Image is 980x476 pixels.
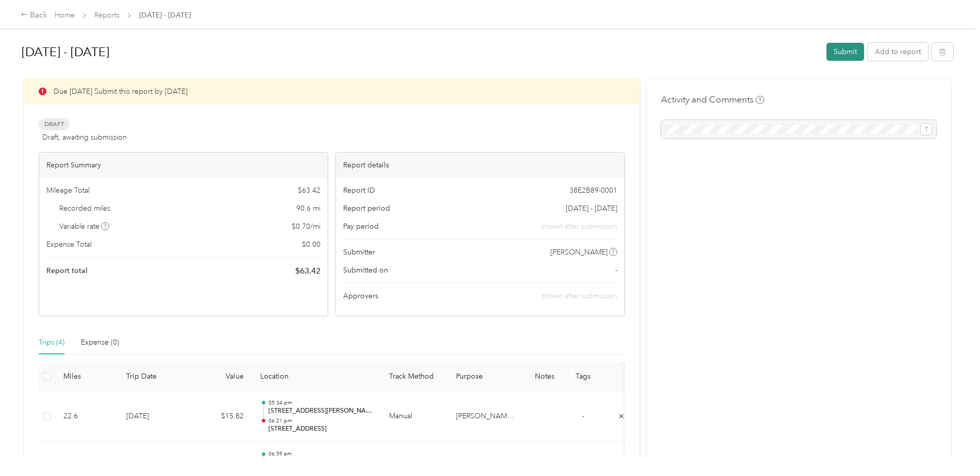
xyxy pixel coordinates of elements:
a: Home [55,11,75,20]
span: [PERSON_NAME] [550,247,607,258]
span: $ 63.42 [298,185,320,196]
td: 22.6 [55,391,118,443]
p: [STREET_ADDRESS][PERSON_NAME] [268,406,373,416]
p: [STREET_ADDRESS] [268,424,373,434]
div: Back [21,9,47,22]
span: shown after submission [542,221,617,232]
span: Variable rate [59,221,110,232]
span: Expense Total [46,239,92,250]
td: [DATE] [118,391,190,443]
span: $ 63.42 [295,265,320,277]
td: Manual [381,391,448,443]
div: Report Summary [39,152,328,178]
th: Location [252,363,381,391]
td: Phillip Allen Inc [448,391,525,443]
th: Trip Date [118,363,190,391]
th: Track Method [381,363,448,391]
span: [DATE] - [DATE] [566,203,617,214]
div: Due [DATE]. Submit this report by [DATE] [24,79,639,104]
span: - [615,265,617,276]
div: Report details [336,152,624,178]
iframe: Everlance-gr Chat Button Frame [922,418,980,476]
span: Submitted on [343,265,388,276]
span: Report period [343,203,390,214]
span: Pay period [343,221,379,232]
th: Miles [55,363,118,391]
td: $15.82 [190,391,252,443]
span: 90.6 mi [296,203,320,214]
span: Draft [39,118,70,130]
span: Report ID [343,185,375,196]
span: Draft, awaiting submission [42,132,127,143]
span: $ 0.70 / mi [292,221,320,232]
th: Value [190,363,252,391]
button: Add to report [868,43,928,61]
span: Mileage Total [46,185,90,196]
h4: Activity and Comments [661,93,764,106]
button: Submit [826,43,864,61]
span: Report total [46,265,88,276]
span: $ 0.00 [302,239,320,250]
span: Submitter [343,247,375,258]
th: Tags [564,363,602,391]
h1: Sep 16 - 30, 2025 [22,40,819,64]
p: 06:59 am [268,450,373,457]
div: Expense (0) [81,337,119,348]
div: Trips (4) [39,337,64,348]
th: Notes [525,363,564,391]
span: Approvers [343,291,378,301]
span: - [582,412,584,420]
th: Purpose [448,363,525,391]
p: 05:34 pm [268,399,373,406]
p: 06:21 pm [268,417,373,424]
p: [STREET_ADDRESS] [268,457,373,467]
a: Reports [94,11,120,20]
span: shown after submission [542,292,617,300]
span: 38E2B89-0001 [569,185,617,196]
span: Recorded miles [59,203,110,214]
span: [DATE] - [DATE] [139,10,191,21]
